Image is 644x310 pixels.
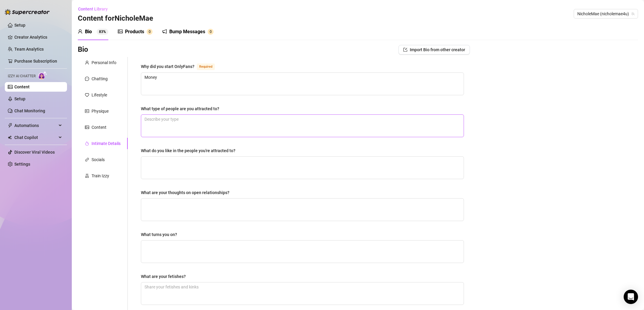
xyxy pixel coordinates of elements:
[141,273,186,280] div: What are your fetishes?
[141,273,190,280] label: What are your fetishes?
[14,133,57,142] span: Chat Copilot
[14,59,57,63] a: Purchase Subscription
[85,93,89,97] span: heart
[141,157,464,179] textarea: What do you like in the people you're attracted to?
[92,173,109,179] div: Train Izzy
[141,115,464,137] textarea: What type of people are you attracted to?
[78,7,108,11] span: Content Library
[85,174,89,178] span: experiment
[8,73,36,79] span: Izzy AI Chatter
[92,59,116,66] div: Personal Info
[118,29,123,34] span: picture
[5,9,50,15] img: logo-BBDzfeDw.svg
[92,156,105,163] div: Socials
[97,29,108,35] sup: 83%
[8,123,13,128] span: thunderbolt
[14,23,25,28] a: Setup
[197,63,215,70] span: Required
[410,47,465,52] span: Import Bio from other creator
[141,63,194,70] div: Why did you start OnlyFans?
[78,45,88,55] h3: Bio
[141,199,464,221] textarea: What are your thoughts on open relationships?
[125,28,144,35] div: Products
[14,32,62,42] a: Creator Analytics
[85,125,89,129] span: picture
[141,241,464,263] textarea: What turns you on?
[85,28,92,35] div: Bio
[141,189,234,196] label: What are your thoughts on open relationships?
[141,73,464,95] textarea: Why did you start OnlyFans?
[141,189,229,196] div: What are your thoughts on open relationships?
[78,29,83,34] span: user
[141,105,223,112] label: What type of people are you attracted to?
[141,231,177,238] div: What turns you on?
[85,77,89,81] span: message
[577,9,634,18] span: NicholeMae (nicholemae4u)
[141,147,240,154] label: What do you like in the people you're attracted to?
[14,84,30,89] a: Content
[85,61,89,65] span: user
[624,290,638,304] div: Open Intercom Messenger
[78,14,153,23] h3: Content for NicholeMae
[38,71,47,80] img: AI Chatter
[14,162,30,167] a: Settings
[85,141,89,146] span: fire
[14,96,25,101] a: Setup
[208,29,214,35] sup: 0
[92,92,107,98] div: Lifestyle
[78,4,112,14] button: Content Library
[141,282,464,305] textarea: What are your fetishes?
[141,231,181,238] label: What turns you on?
[14,150,55,155] a: Discover Viral Videos
[141,63,221,70] label: Why did you start OnlyFans?
[85,158,89,162] span: link
[403,48,407,52] span: import
[92,140,121,147] div: Intimate Details
[169,28,205,35] div: Bump Messages
[8,135,12,140] img: Chat Copilot
[92,108,109,114] div: Physique
[631,12,635,16] span: team
[14,121,57,130] span: Automations
[92,124,106,131] div: Content
[141,105,219,112] div: What type of people are you attracted to?
[141,147,235,154] div: What do you like in the people you're attracted to?
[14,108,45,113] a: Chat Monitoring
[14,47,44,52] a: Team Analytics
[85,109,89,113] span: idcard
[147,29,153,35] sup: 0
[398,45,470,55] button: Import Bio from other creator
[92,75,108,82] div: Chatting
[162,29,167,34] span: notification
